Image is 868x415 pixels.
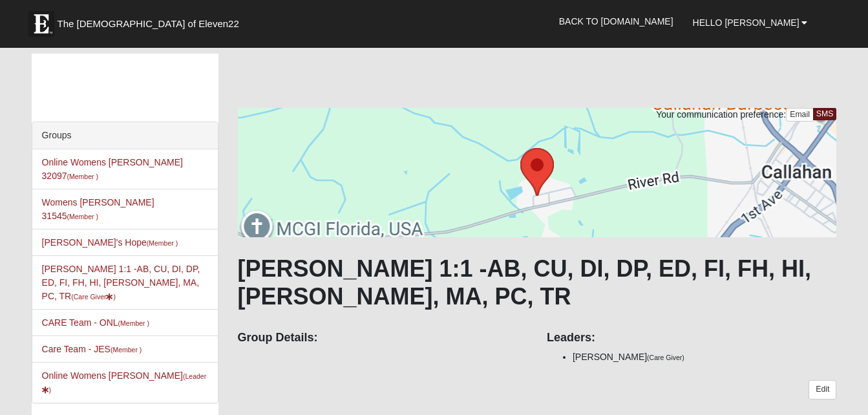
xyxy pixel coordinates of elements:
small: (Member ) [111,346,142,354]
img: Eleven22 logo [28,11,54,37]
small: (Care Giver) [647,354,684,361]
small: (Care Giver ) [71,293,116,301]
a: Online Womens [PERSON_NAME](Leader) [42,370,207,394]
small: (Member ) [118,319,149,327]
a: SMS [813,108,837,120]
li: [PERSON_NAME] [573,350,836,364]
span: Your communication preference: [656,109,786,120]
small: (Member ) [147,239,178,247]
a: Care Team - JES(Member ) [42,344,142,354]
small: (Member ) [67,173,98,180]
span: The [DEMOGRAPHIC_DATA] of Eleven22 [58,17,239,30]
h1: [PERSON_NAME] 1:1 -AB, CU, DI, DP, ED, FI, FH, HI, [PERSON_NAME], MA, PC, TR [238,255,837,310]
a: Online Womens [PERSON_NAME] 32097(Member ) [42,157,183,181]
a: [PERSON_NAME] 1:1 -AB, CU, DI, DP, ED, FI, FH, HI, [PERSON_NAME], MA, PC, TR(Care Giver) [42,264,200,301]
h4: Leaders: [547,331,836,345]
a: [PERSON_NAME]'s Hope(Member ) [42,237,178,248]
a: CARE Team - ONL(Member ) [42,317,149,328]
div: Groups [32,122,218,149]
a: Back to [DOMAIN_NAME] [549,5,683,37]
small: (Member ) [67,213,98,220]
a: The [DEMOGRAPHIC_DATA] of Eleven22 [22,5,281,37]
a: Womens [PERSON_NAME] 31545(Member ) [42,197,154,221]
h4: Group Details: [238,331,527,345]
span: Hello [PERSON_NAME] [693,17,799,28]
a: Email [786,108,814,122]
a: Hello [PERSON_NAME] [683,6,818,39]
a: Edit [809,380,836,399]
